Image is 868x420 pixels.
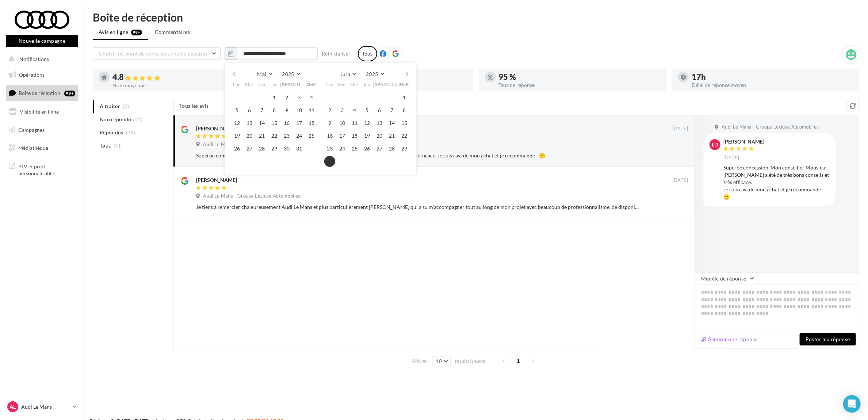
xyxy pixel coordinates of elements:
button: 25 [306,130,317,141]
button: 17 [337,130,348,141]
button: Poster ma réponse [800,333,856,345]
div: Note moyenne [112,83,274,88]
button: 4 [349,105,360,116]
button: 26 [232,143,242,154]
span: Visibilité en ligne [20,108,59,115]
span: [PERSON_NAME] [373,81,411,88]
div: 99+ [64,91,75,96]
button: 3 [337,105,348,116]
button: 10 [294,105,305,116]
div: 4.8 [112,73,274,81]
button: 9 [324,118,335,129]
button: 21 [256,130,267,141]
span: Répondus [100,129,123,136]
span: Afficher [412,358,429,364]
button: 8 [399,105,410,116]
span: Mar [245,81,254,88]
button: 14 [256,118,267,129]
button: 27 [244,143,255,154]
div: Open Intercom Messenger [843,395,861,413]
button: 15 [399,118,410,129]
span: Campagnes [18,126,45,133]
button: 2 [281,92,292,103]
span: (39) [126,130,135,135]
button: 28 [256,143,267,154]
span: Audi Le Mans - Groupe Lecluse Automobiles [722,124,819,130]
button: 6 [374,105,385,116]
span: Médiathèque [18,145,48,151]
span: LD [712,141,718,148]
div: [PERSON_NAME] [196,176,237,184]
span: 1 [512,355,524,367]
span: 2025 [282,71,294,77]
button: 27 [374,143,385,154]
button: Tous les avis [173,100,246,112]
button: 10 [433,356,451,366]
button: Modèle de réponse [695,272,758,285]
span: [DATE] [672,126,688,132]
a: Opérations [4,67,80,83]
button: 16 [281,118,292,129]
span: Non répondus [100,116,134,123]
button: 2025 [279,69,303,79]
a: Boîte de réception99+ [4,85,80,101]
div: Boîte de réception [93,12,859,23]
span: Lun [233,81,241,88]
span: Audi Le Mans - Groupe Lecluse Automobiles [203,193,300,199]
button: 26 [362,143,372,154]
span: Jeu [363,81,371,88]
button: 16 [324,130,335,141]
span: Lun [326,81,334,88]
span: Notifications [19,56,49,62]
button: 20 [374,130,385,141]
button: 14 [386,118,397,129]
button: 5 [362,105,372,116]
button: Juin [337,69,359,79]
a: Visibilité en ligne [4,104,80,119]
span: Tous [100,142,111,149]
button: 28 [386,143,397,154]
span: [DATE] [672,177,688,184]
button: 22 [269,130,280,141]
span: Jeu [271,81,278,88]
span: Mer [257,81,266,88]
button: 23 [324,143,335,154]
div: Tous [358,46,377,61]
button: 2025 [363,69,387,79]
div: Superbe concession. Mon conseiller Monsieur [PERSON_NAME] a été de très bons conseils et très eff... [196,152,641,159]
button: 31 [294,143,305,154]
button: 7 [256,105,267,116]
a: Campagnes [4,122,80,138]
span: (41) [114,143,123,149]
button: 15 [269,118,280,129]
button: 19 [362,130,372,141]
span: Mer [350,81,359,88]
div: 95 % [499,73,661,81]
div: [PERSON_NAME] [723,139,764,144]
span: (2) [137,117,143,122]
button: 19 [232,130,242,141]
span: Commentaires [155,28,190,36]
span: Juin [340,71,350,77]
button: 17 [294,118,305,129]
span: résultats/page [455,358,485,364]
button: Nouvelle campagne [6,35,78,47]
button: 18 [349,130,360,141]
button: 7 [386,105,397,116]
span: Boîte de réception [19,90,60,96]
button: 13 [244,118,255,129]
button: 25 [349,143,360,154]
button: 4 [306,92,317,103]
button: 11 [349,118,360,129]
span: AL [10,403,16,411]
button: 24 [294,130,305,141]
a: AL Audi Le Mans [6,400,78,414]
a: PLV et print personnalisable [4,159,80,180]
button: 3 [294,92,305,103]
span: Audi Le Mans - Groupe Lecluse Automobiles [203,141,300,148]
p: Audi Le Mans [21,403,70,411]
button: 5 [232,105,242,116]
span: 10 [436,358,442,364]
button: 13 [374,118,385,129]
button: 18 [306,118,317,129]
